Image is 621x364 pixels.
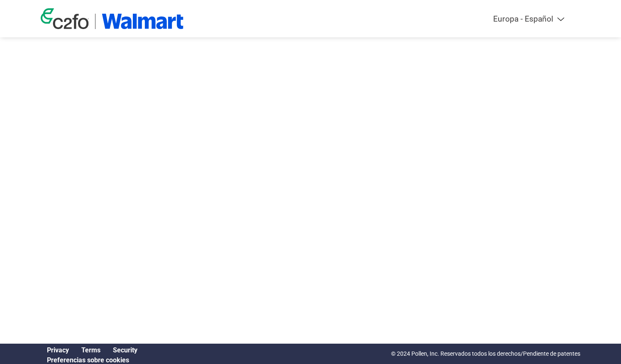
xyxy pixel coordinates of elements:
[81,346,100,354] a: Terms
[41,356,144,364] div: Open Cookie Preferences Modal
[41,8,89,29] img: c2fo logo
[113,346,137,354] a: Security
[47,356,129,364] a: Cookie Preferences, opens a dedicated popup modal window
[102,14,183,29] img: Walmart
[391,349,580,358] p: © 2024 Pollen, Inc. Reservados todos los derechos/Pendiente de patentes
[47,346,69,354] a: Privacy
